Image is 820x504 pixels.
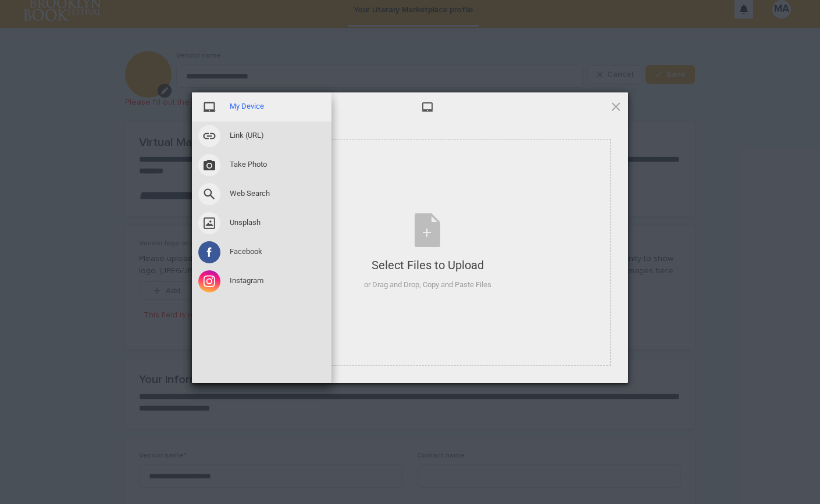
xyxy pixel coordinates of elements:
span: Facebook [230,246,262,257]
div: Web Search [192,180,331,209]
div: or Drag and Drop, Copy and Paste Files [364,279,491,291]
span: My Device [421,101,434,113]
div: Take Photo [192,151,331,180]
span: Instagram [230,276,263,286]
div: My Device [192,92,331,121]
span: My Device [230,101,264,112]
div: Select Files to Upload [364,257,491,273]
div: Instagram [192,267,331,296]
span: Take Photo [230,159,267,170]
span: Link (URL) [230,130,264,141]
div: Link (URL) [192,121,331,151]
div: Unsplash [192,209,331,238]
span: Click here or hit ESC to close picker [609,100,622,113]
span: Web Search [230,188,270,199]
div: Facebook [192,238,331,267]
span: Unsplash [230,217,261,228]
